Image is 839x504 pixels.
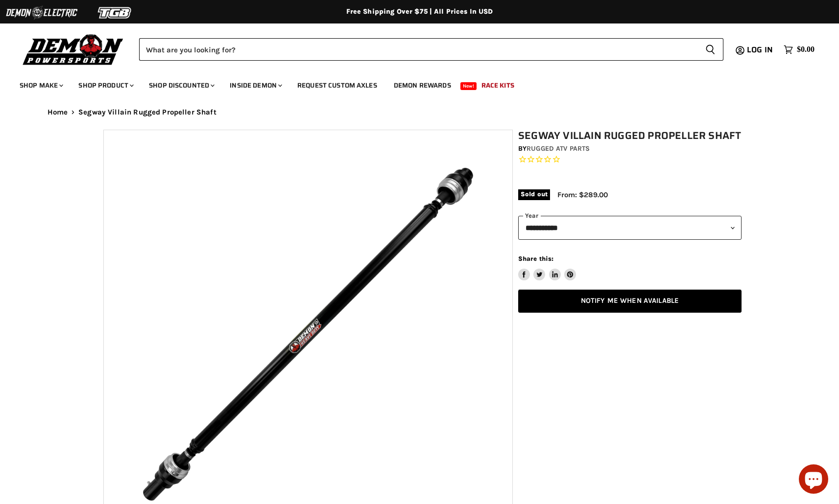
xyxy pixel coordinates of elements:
[796,464,831,496] inbox-online-store-chat: Shopify online store chat
[222,75,288,95] a: Inside Demon
[518,130,742,142] h1: Segway Villain Rugged Propeller Shaft
[527,144,590,153] a: Rugged ATV Parts
[142,75,220,95] a: Shop Discounted
[28,7,812,16] div: Free Shipping Over $75 | All Prices In USD
[139,38,723,61] form: Product
[78,108,216,116] span: Segway Villain Rugged Propeller Shaft
[747,44,773,56] span: Log in
[518,143,742,154] div: by
[20,32,127,67] img: Demon Powersports
[386,75,458,95] a: Demon Rewards
[797,45,815,54] span: $0.00
[12,75,69,95] a: Shop Make
[474,75,522,95] a: Race Kits
[518,216,742,240] select: year
[557,190,608,199] span: From: $289.00
[460,82,477,90] span: New!
[5,3,78,22] img: Demon Electric Logo 2
[518,290,742,313] a: Notify Me When Available
[48,108,68,116] a: Home
[518,189,550,200] span: Sold out
[139,38,697,61] input: Search
[12,71,812,95] ul: Main menu
[518,255,553,262] span: Share this:
[78,3,152,22] img: TGB Logo 2
[743,46,779,54] a: Log in
[697,38,723,61] button: Search
[28,108,812,116] nav: Breadcrumbs
[71,75,140,95] a: Shop Product
[779,43,819,57] a: $0.00
[518,155,742,165] span: Rated 0.0 out of 5 stars 0 reviews
[518,254,576,280] aside: Share this:
[290,75,384,95] a: Request Custom Axles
